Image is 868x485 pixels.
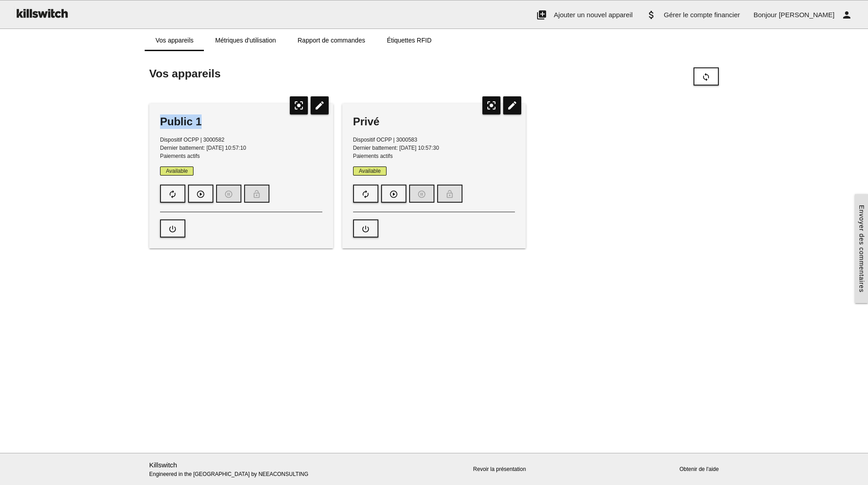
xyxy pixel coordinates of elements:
button: power_settings_new [160,219,185,238]
span: Available [160,166,193,176]
img: ks-logo-black-160-b.png [14,0,70,26]
span: Paiements actifs [353,153,393,159]
button: sync [693,67,719,86]
span: Available [353,166,387,176]
span: Dernier battement: [DATE] 10:57:30 [353,145,439,151]
i: sync [702,68,711,86]
i: attach_money [646,0,657,29]
a: Revoir la présentation [473,466,526,472]
i: power_settings_new [168,220,177,238]
i: autorenew [168,185,177,203]
a: Vos appareils [145,29,204,51]
i: add_to_photos [536,0,547,29]
i: edit [311,96,329,114]
span: Vos appareils [149,67,221,80]
i: edit [503,96,521,114]
a: Rapport de commandes [287,29,376,51]
span: Ajouter un nouvel appareil [554,11,632,19]
a: Envoyer des commentaires [855,194,868,304]
i: person [841,0,852,29]
span: [PERSON_NAME] [779,11,835,19]
span: Paiements actifs [160,153,200,159]
span: Bonjour [754,11,777,19]
i: play_circle_outline [389,185,398,203]
span: Dispositif OCPP | 3000583 [353,137,417,143]
button: autorenew [160,185,185,203]
button: play_circle_outline [188,185,213,203]
i: center_focus_strong [482,96,500,114]
p: Engineered in the [GEOGRAPHIC_DATA] by NEEACONSULTING [149,460,333,479]
a: Étiquettes RFID [376,29,443,51]
i: center_focus_strong [290,96,308,114]
a: Obtenir de l'aide [679,466,719,472]
a: Killswitch [149,461,177,469]
button: autorenew [353,185,378,203]
i: power_settings_new [361,220,370,238]
button: play_circle_outline [381,185,406,203]
button: power_settings_new [353,219,378,238]
div: Privé [353,114,515,129]
div: Public 1 [160,114,322,129]
i: play_circle_outline [196,185,205,203]
span: Dernier battement: [DATE] 10:57:10 [160,145,246,151]
a: Métriques d'utilisation [204,29,287,51]
i: autorenew [361,185,370,203]
span: Gérer le compte financier [664,11,740,19]
span: Dispositif OCPP | 3000582 [160,137,224,143]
